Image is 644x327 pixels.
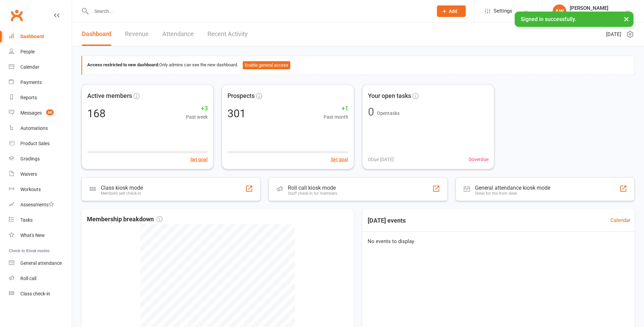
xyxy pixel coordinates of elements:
a: Payments [9,75,72,90]
div: Payments [20,80,42,85]
div: Dashboard [20,34,44,39]
span: +3 [186,104,208,114]
span: Active members [87,91,132,101]
a: Tasks [9,212,72,228]
a: Reports [9,90,72,105]
div: People [20,49,35,54]
div: 0 [368,106,374,117]
span: 68 [46,109,54,115]
div: Reports [20,95,37,100]
div: AW [553,4,566,18]
span: Open tasks [377,110,400,116]
div: Only admins can see the new dashboard. [87,61,629,69]
a: Dashboard [9,29,72,44]
div: Great for the front desk [475,191,550,196]
a: Gradings [9,151,72,167]
h3: [DATE] events [362,214,411,227]
div: 168 [87,108,106,119]
a: What's New [9,228,72,243]
div: General attendance kiosk mode [475,185,550,191]
span: 0 overdue [469,156,489,163]
a: Attendance [162,22,194,46]
div: Tasks [20,217,33,223]
span: Signed in successfully. [521,16,576,22]
div: Calendar [20,64,39,70]
a: Workouts [9,182,72,197]
div: Gradings [20,156,40,161]
div: Roll call kiosk mode [288,185,337,191]
div: Assessments [20,202,54,207]
span: Your open tasks [368,91,411,101]
span: Past week [186,113,208,121]
div: General attendance [20,260,62,266]
div: Class kiosk mode [101,185,143,191]
div: Members self check-in [101,191,143,196]
a: General attendance kiosk mode [9,256,72,271]
span: [DATE] [606,30,621,38]
a: Roll call [9,271,72,286]
button: Set goal [190,156,208,163]
input: Search... [89,6,428,16]
div: [PERSON_NAME] [570,5,619,11]
div: No events to display [360,232,638,251]
div: Roll call [20,276,36,281]
a: Recent Activity [207,22,248,46]
div: Waivers [20,171,37,177]
div: Automations [20,125,48,131]
a: Clubworx [8,7,25,24]
span: Settings [494,3,512,19]
button: Set goal [331,156,348,163]
span: Add [449,8,457,14]
div: Class check-in [20,291,50,296]
div: Workouts [20,187,41,192]
a: Product Sales [9,136,72,151]
div: Product Sales [20,141,50,146]
span: Membership breakdown [87,214,163,224]
a: Automations [9,121,72,136]
button: Enable general access [243,61,290,69]
span: Prospects [227,91,255,101]
button: × [620,12,632,26]
a: Dashboard [82,22,111,46]
a: Messages 68 [9,105,72,121]
div: Staff check-in for members [288,191,337,196]
div: 301 [227,108,246,119]
a: Class kiosk mode [9,286,72,302]
div: Messages [20,110,42,116]
div: South east self defence [570,11,619,17]
strong: Access restricted to new dashboard: [87,62,159,67]
button: Add [437,5,466,17]
span: +1 [324,104,348,114]
a: Assessments [9,197,72,212]
span: Past month [324,113,348,121]
a: Waivers [9,167,72,182]
a: Calendar [9,59,72,75]
a: Calendar [610,216,630,224]
a: People [9,44,72,59]
a: Revenue [125,22,149,46]
span: 0 Due [DATE] [368,156,394,163]
div: What's New [20,233,45,238]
